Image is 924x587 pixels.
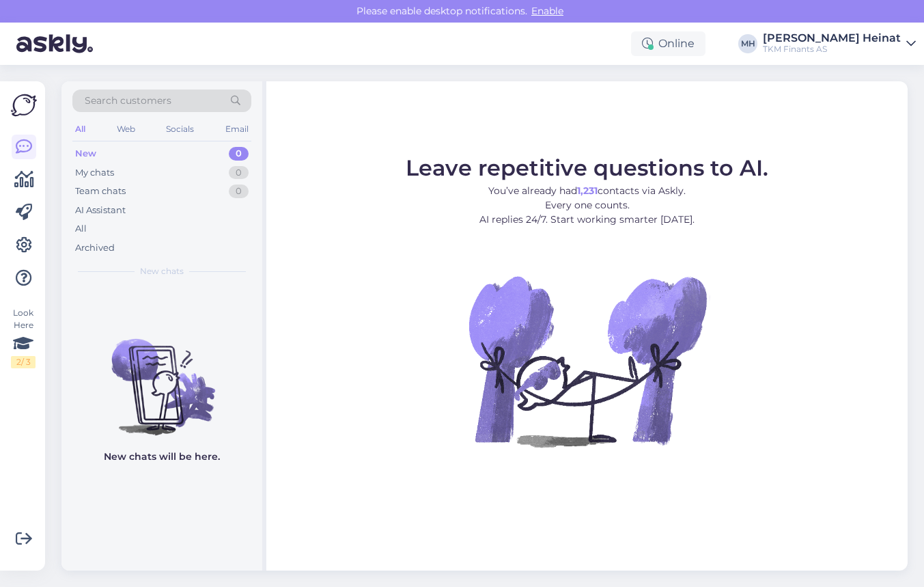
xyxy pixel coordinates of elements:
div: MH [738,34,757,53]
img: No chats [61,314,262,437]
div: Online [631,31,705,56]
div: My chats [75,166,114,180]
div: All [75,222,87,236]
img: No Chat active [464,238,710,484]
div: Socials [163,120,197,138]
span: Search customers [85,94,171,108]
div: 0 [229,166,249,180]
img: Askly Logo [11,92,37,118]
div: Email [223,120,251,138]
span: Leave repetitive questions to AI. [406,154,768,181]
a: [PERSON_NAME] HeinatTKM Finants AS [763,33,916,55]
div: New [75,147,96,161]
div: Look Here [11,307,36,368]
div: 0 [229,185,249,198]
p: You’ve already had contacts via Askly. Every one counts. AI replies 24/7. Start working smarter [... [406,184,768,227]
span: New chats [140,265,184,277]
div: 2 / 3 [11,356,36,368]
div: Archived [75,241,115,255]
div: [PERSON_NAME] Heinat [763,33,901,44]
p: New chats will be here. [104,450,220,464]
div: All [72,120,88,138]
div: AI Assistant [75,204,126,217]
div: TKM Finants AS [763,44,901,55]
span: Enable [527,5,568,17]
div: Team chats [75,185,126,198]
div: Web [114,120,138,138]
b: 1,231 [577,185,598,197]
div: 0 [229,147,249,161]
